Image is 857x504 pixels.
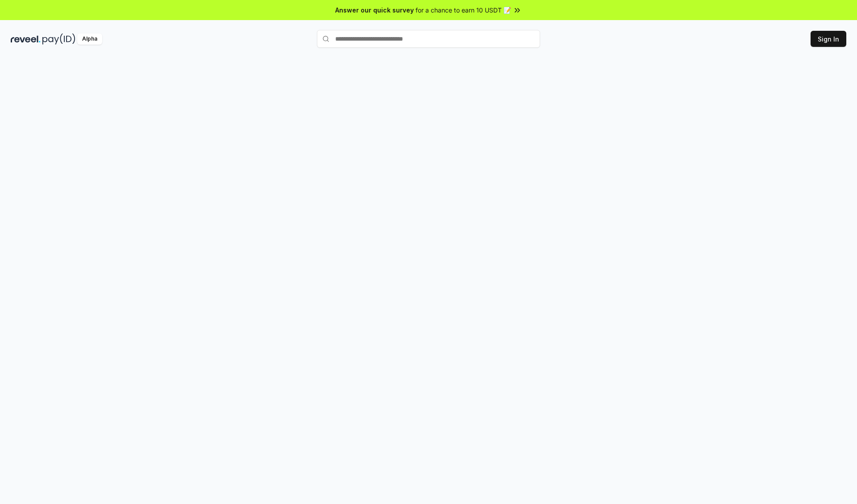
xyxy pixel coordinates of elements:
img: pay_id [42,33,75,45]
button: Sign In [811,31,846,47]
img: reveel_dark [11,33,41,45]
span: Answer our quick survey [335,5,414,15]
div: Alpha [77,33,102,45]
span: for a chance to earn 10 USDT 📝 [416,5,511,15]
